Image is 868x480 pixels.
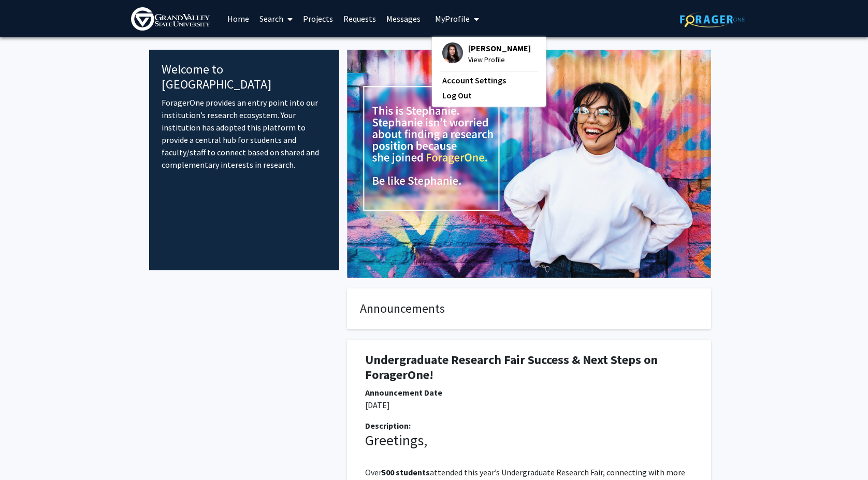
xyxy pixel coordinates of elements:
[442,42,463,63] img: Profile Picture
[365,432,693,449] h3: Greetings,
[442,74,536,86] a: Account Settings
[382,467,430,477] strong: 500 students
[680,11,745,27] img: ForagerOne Logo
[162,96,327,171] p: ForagerOne provides an entry point into our institution’s research ecosystem. Your institution ha...
[131,7,210,31] img: Grand Valley State University Logo
[442,42,531,65] div: Profile Picture[PERSON_NAME]View Profile
[468,42,531,54] span: [PERSON_NAME]
[8,433,44,472] iframe: Chat
[365,353,693,383] h1: Undergraduate Research Fair Success & Next Steps on ForagerOne!
[298,1,338,37] a: Projects
[222,1,254,37] a: Home
[347,50,711,278] img: Cover Image
[365,386,693,399] div: Announcement Date
[360,301,698,316] h4: Announcements
[468,54,531,65] span: View Profile
[435,13,470,24] span: My Profile
[381,1,426,37] a: Messages
[254,1,298,37] a: Search
[442,89,536,101] a: Log Out
[365,399,693,411] p: [DATE]
[365,419,693,432] div: Description:
[338,1,381,37] a: Requests
[162,62,327,92] h4: Welcome to [GEOGRAPHIC_DATA]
